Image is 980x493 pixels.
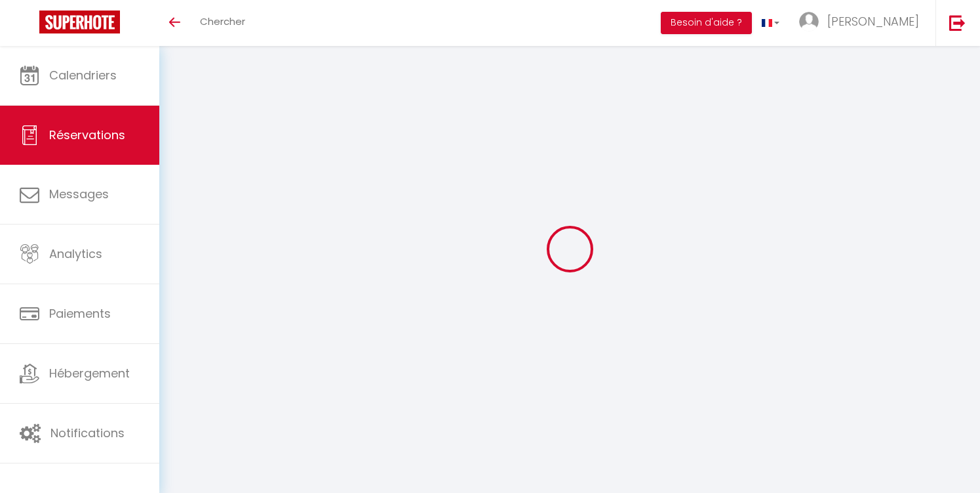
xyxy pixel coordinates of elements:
span: Notifications [50,425,125,441]
img: Super Booking [39,11,120,33]
span: Réservations [49,127,125,143]
span: [PERSON_NAME] [827,13,919,30]
span: Hébergement [49,365,130,381]
button: Besoin d'aide ? [661,12,752,34]
img: logout [949,14,966,31]
span: Calendriers [49,67,117,83]
img: ... [799,12,819,32]
span: Messages [49,186,109,202]
span: Chercher [200,14,245,28]
span: Analytics [49,246,102,262]
span: Paiements [49,305,111,322]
